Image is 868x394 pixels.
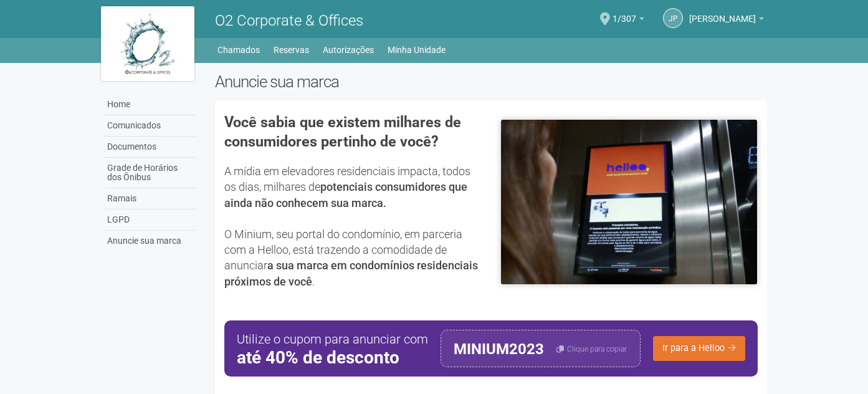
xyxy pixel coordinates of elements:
a: Anuncie sua marca [104,231,196,251]
span: João Pedro do Nascimento [689,2,756,24]
a: Ir para a Helloo [653,336,745,361]
img: helloo-1.jpeg [500,119,758,285]
a: Reservas [274,41,309,59]
a: [PERSON_NAME] [689,16,764,26]
a: Ramais [104,188,196,209]
strong: potenciais consumidores que ainda não conhecem sua marca. [224,180,467,209]
img: logo.jpg [101,6,194,81]
a: Grade de Horários dos Ônibus [104,158,196,188]
h2: Anuncie sua marca [215,72,768,91]
h3: Você sabia que existem milhares de consumidores pertinho de você? [224,113,482,151]
a: Home [104,94,196,115]
a: 1/307 [613,16,644,26]
a: LGPD [104,209,196,231]
span: O2 Corporate & Offices [215,12,363,29]
strong: a sua marca em condomínios residenciais próximos de você [224,259,478,287]
a: JP [663,8,683,28]
a: Comunicados [104,115,196,137]
a: Chamados [217,41,260,59]
strong: até 40% de desconto [237,348,428,367]
a: Documentos [104,137,196,158]
div: Utilize o cupom para anunciar com [237,330,428,367]
div: MINIUM2023 [454,330,544,367]
button: Clique para copiar [556,330,627,367]
a: Minha Unidade [388,41,446,59]
p: A mídia em elevadores residenciais impacta, todos os dias, milhares de O Minium, seu portal do co... [224,163,482,289]
span: 1/307 [613,2,636,24]
a: Autorizações [323,41,374,59]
